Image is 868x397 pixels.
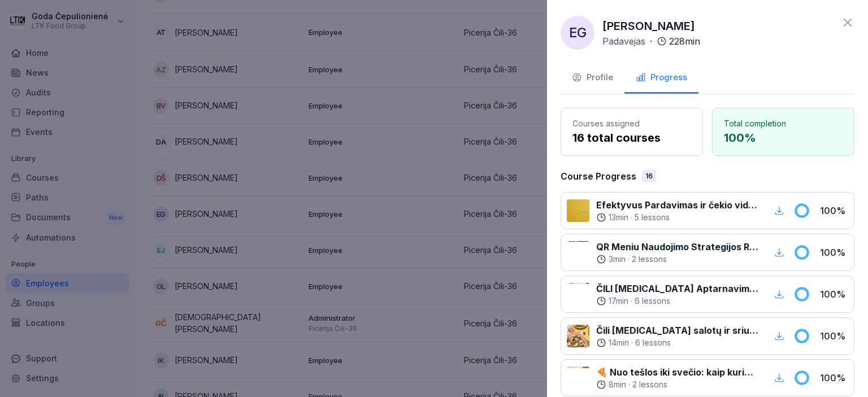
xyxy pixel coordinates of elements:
button: Progress [624,63,698,94]
div: Profile [572,71,613,84]
div: Progress [636,71,687,84]
p: 2 lessons [632,379,667,390]
p: 228 min [669,34,700,48]
p: Čili [MEDICAL_DATA] salotų ir sriubų kategorijų testas [596,324,758,337]
p: Total completion [724,117,843,129]
p: 2 lessons [632,254,667,265]
div: · [602,34,700,48]
p: 100 % [820,329,848,343]
div: · [596,254,758,265]
p: 100 % [820,371,848,385]
p: QR Meniu Naudojimo Strategijos Restoranuose [596,240,758,254]
p: Efektyvus Pardavimas ir čekio vidurkis [596,198,758,212]
p: Courses assigned [572,117,691,129]
p: [PERSON_NAME] [602,18,695,34]
p: 5 lessons [635,212,670,223]
p: 16 total courses [572,129,691,146]
p: Padavejas [602,34,645,48]
p: 100 % [820,204,848,217]
p: Course Progress [561,169,636,183]
p: 100 % [820,287,848,301]
p: 🍕 Nuo tešlos iki svečio: kaip kuriame tobulą picą kasdien [596,365,758,379]
p: ČILI [MEDICAL_DATA] Aptarnavimo Standartai [596,282,758,295]
div: 16 [642,170,656,182]
p: 13 min [609,212,628,223]
p: 6 lessons [635,337,671,348]
p: 100 % [724,129,843,146]
p: 14 min [609,337,629,348]
div: · [596,337,758,348]
p: 8 min [609,379,626,390]
p: 3 min [609,254,626,265]
div: · [596,212,758,223]
button: Profile [561,63,624,94]
div: · [596,295,758,307]
div: EG [561,16,594,50]
div: · [596,379,758,390]
p: 17 min [609,295,628,307]
p: 100 % [820,246,848,259]
p: 6 lessons [635,295,670,307]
